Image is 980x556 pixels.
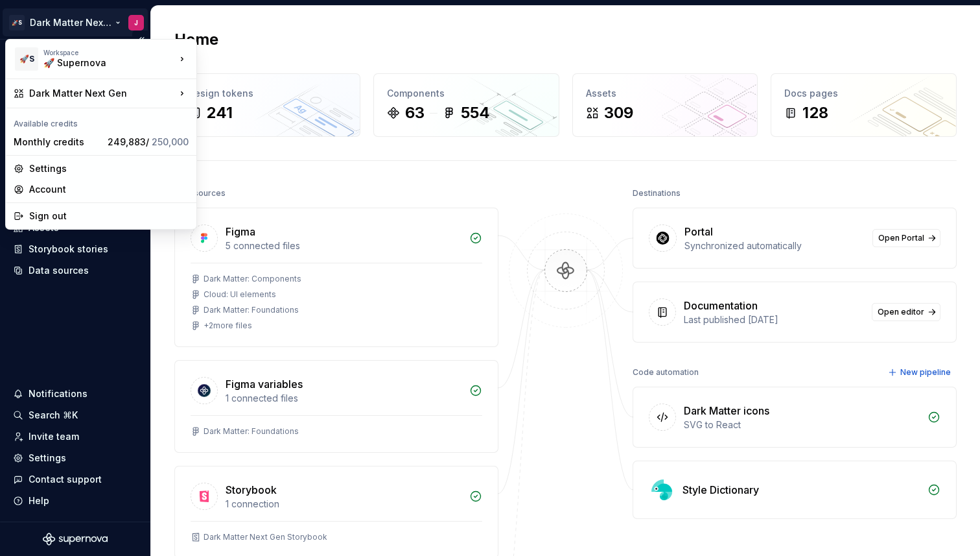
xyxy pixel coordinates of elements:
div: Monthly credits [14,136,102,149]
div: Workspace [43,49,176,56]
div: Settings [29,162,189,175]
div: Sign out [29,210,189,223]
div: 🚀 Supernova [43,56,154,69]
div: Account [29,183,189,196]
div: 🚀S [15,47,38,71]
div: Available credits [8,111,194,132]
div: Dark Matter Next Gen [29,87,176,100]
span: 249,883 / [108,136,189,147]
span: 250,000 [152,136,189,147]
